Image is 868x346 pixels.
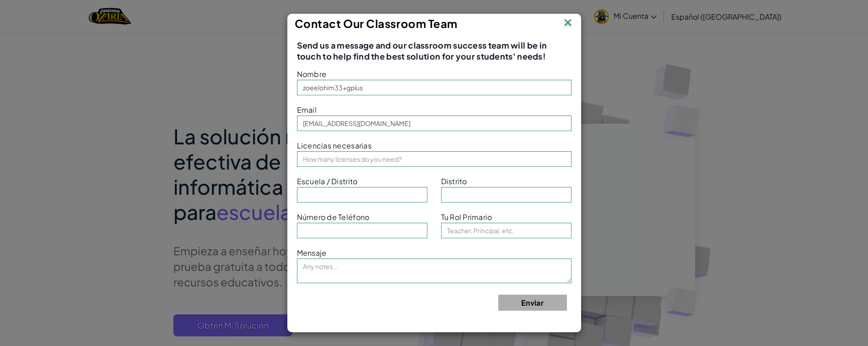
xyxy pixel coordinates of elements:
[441,212,492,222] span: Tu Rol Primario
[441,176,467,186] span: Distrito
[297,69,327,79] span: Nombre
[297,176,358,186] span: Escuela / Distrito
[441,223,571,238] input: Teacher, Principal, etc.
[498,295,567,311] button: Enviar
[297,105,317,115] span: Email
[297,248,327,258] span: Mensaje
[297,40,571,62] span: Send us a message and our classroom success team will be in touch to help find the best solution ...
[297,212,370,222] span: Número de Teléfono
[297,141,372,150] span: Licencias necesarias
[297,151,571,167] input: How many licenses do you need?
